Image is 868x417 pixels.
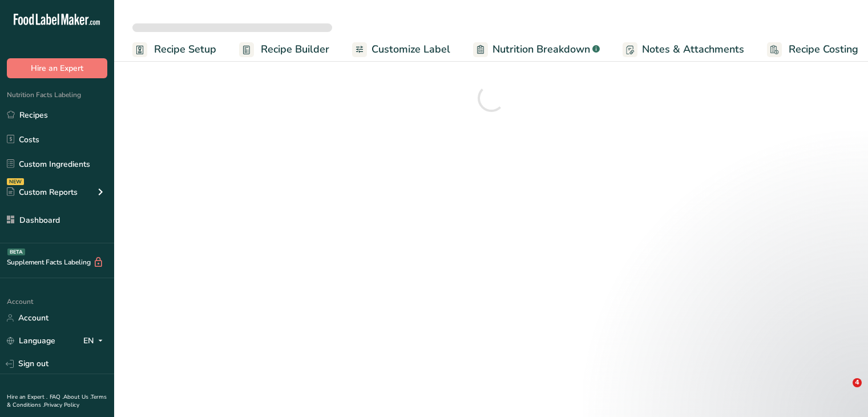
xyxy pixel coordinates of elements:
[7,186,78,198] div: Custom Reports
[7,331,55,351] a: Language
[623,37,744,62] a: Notes & Attachments
[7,393,47,401] a: Hire an Expert .
[7,248,25,255] div: BETA
[853,378,862,387] span: 4
[50,393,63,401] a: FAQ .
[372,42,450,57] span: Customize Label
[492,42,590,57] span: Nutrition Breakdown
[44,401,79,409] a: Privacy Policy
[154,42,216,57] span: Recipe Setup
[63,393,91,401] a: About Us .
[473,37,600,62] a: Nutrition Breakdown
[239,37,329,62] a: Recipe Builder
[261,42,329,57] span: Recipe Builder
[83,334,107,348] div: EN
[829,378,857,406] iframe: Intercom live chat
[7,58,107,78] button: Hire an Expert
[352,37,450,62] a: Customize Label
[642,42,744,57] span: Notes & Attachments
[789,42,858,57] span: Recipe Costing
[7,178,24,185] div: NEW
[132,37,216,62] a: Recipe Setup
[767,37,858,62] a: Recipe Costing
[7,393,107,409] a: Terms & Conditions .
